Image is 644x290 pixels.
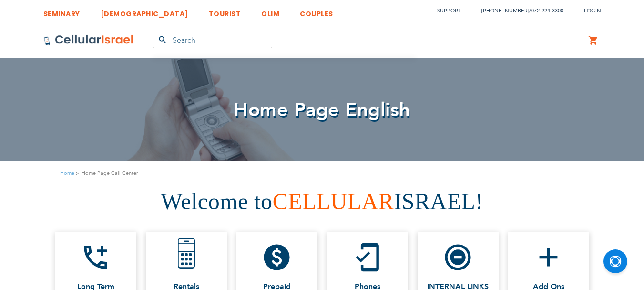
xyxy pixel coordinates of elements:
[60,170,74,177] a: Home
[101,2,188,20] a: [DEMOGRAPHIC_DATA]
[584,7,601,14] span: Login
[153,32,272,48] input: Search
[209,2,241,20] a: TOURIST
[234,97,410,123] span: Home Page English
[82,169,138,178] strong: Home Page Call Center
[43,34,134,46] img: Cellular Israel Logo
[80,242,111,273] i: add_ic_call
[442,242,473,273] i: do_not_disturb_on_total_silence
[352,242,383,273] i: mobile_friendly
[472,4,563,18] li: /
[300,2,333,20] a: COUPLES
[261,2,279,20] a: OLIM
[533,242,564,273] i: add
[7,185,637,218] h1: Welcome to ISRAEL!
[261,242,292,273] i: paid
[273,189,394,214] span: CELLULAR
[481,7,529,14] a: [PHONE_NUMBER]
[437,7,461,14] a: Support
[531,7,563,14] a: 072-224-3300
[43,2,80,20] a: SEMINARY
